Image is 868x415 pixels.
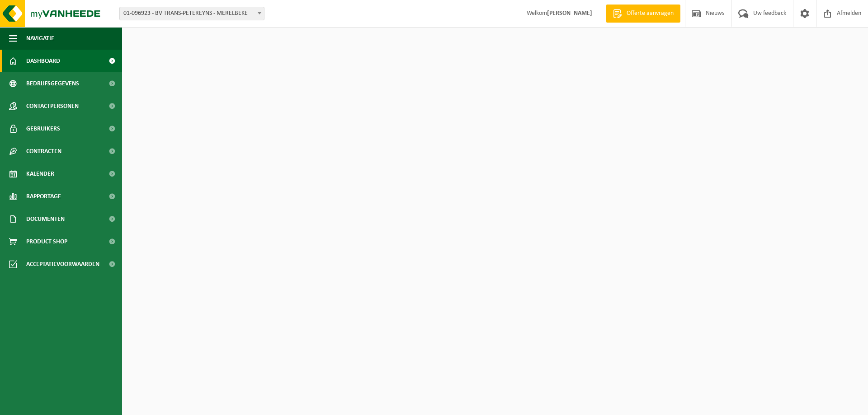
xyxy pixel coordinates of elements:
span: Gebruikers [26,117,60,140]
strong: [PERSON_NAME] [547,10,592,17]
span: Documenten [26,208,65,230]
span: 01-096923 - BV TRANS-PETEREYNS - MERELBEKE [120,7,264,20]
a: Offerte aanvragen [606,5,680,23]
span: Offerte aanvragen [624,9,676,18]
span: Contracten [26,140,61,163]
span: Kalender [26,163,54,185]
span: Contactpersonen [26,95,79,117]
span: Product Shop [26,230,67,253]
span: Acceptatievoorwaarden [26,253,99,275]
span: Dashboard [26,50,60,72]
span: Bedrijfsgegevens [26,72,79,95]
span: 01-096923 - BV TRANS-PETEREYNS - MERELBEKE [119,7,264,20]
span: Rapportage [26,185,61,208]
span: Navigatie [26,27,54,50]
